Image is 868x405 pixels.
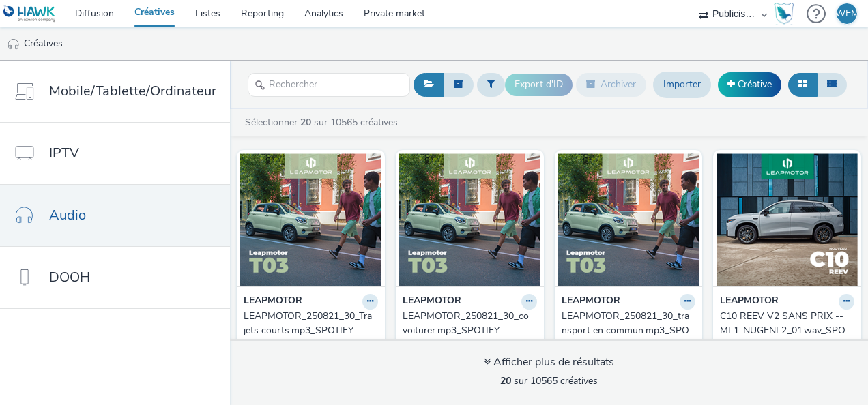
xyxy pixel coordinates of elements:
strong: LEAPMOTOR [244,294,302,310]
strong: LEAPMOTOR [562,294,620,310]
a: Créative [718,72,781,97]
button: Export d'ID [505,74,573,95]
a: LEAPMOTOR_250821_30_Trajets courts.mp3_SPOTIFY [244,310,378,337]
button: Grille [788,73,818,96]
img: LEAPMOTOR_250821_30_Trajets courts.mp3_SPOTIFY visual [240,153,381,286]
strong: 20 [300,116,311,129]
input: Rechercher... [248,73,410,97]
span: IPTV [49,143,79,163]
div: WEM [835,3,859,24]
span: Audio [49,205,86,225]
img: undefined Logo [3,5,56,22]
img: LEAPMOTOR_250821_30_covoiturer.mp3_SPOTIFY visual [399,153,540,286]
strong: 20 [500,374,511,387]
img: audio [7,37,20,51]
div: C10 REEV V2 SANS PRIX -- ML1-NUGENL2_01.wav_SPOTIFY [720,310,849,351]
div: LEAPMOTOR_250821_30_transport en commun.mp3_SPOTIFY [562,310,691,351]
a: Importer [653,72,711,97]
img: Hawk Academy [774,3,794,25]
a: C10 REEV V2 SANS PRIX -- ML1-NUGENL2_01.wav_SPOTIFY [720,310,854,351]
a: Sélectionner sur 10565 créatives [244,116,403,129]
span: sur 10565 créatives [500,374,598,387]
div: LEAPMOTOR_250821_30_Trajets courts.mp3_SPOTIFY [244,310,373,337]
a: LEAPMOTOR_250821_30_covoiturer.mp3_SPOTIFY [403,310,537,337]
div: LEAPMOTOR_250821_30_covoiturer.mp3_SPOTIFY [403,310,532,337]
div: Afficher plus de résultats [484,355,614,370]
span: Mobile/Tablette/Ordinateur [49,81,216,101]
button: Liste [817,73,847,96]
img: LEAPMOTOR_250821_30_transport en commun.mp3_SPOTIFY visual [558,153,699,286]
strong: LEAPMOTOR [403,294,461,310]
img: C10 REEV V2 SANS PRIX -- ML1-NUGENL2_01.wav_SPOTIFY visual [717,153,858,286]
a: LEAPMOTOR_250821_30_transport en commun.mp3_SPOTIFY [562,310,696,351]
button: Archiver [576,73,646,96]
a: Hawk Academy [774,3,800,25]
span: DOOH [49,267,90,287]
strong: LEAPMOTOR [720,294,779,310]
